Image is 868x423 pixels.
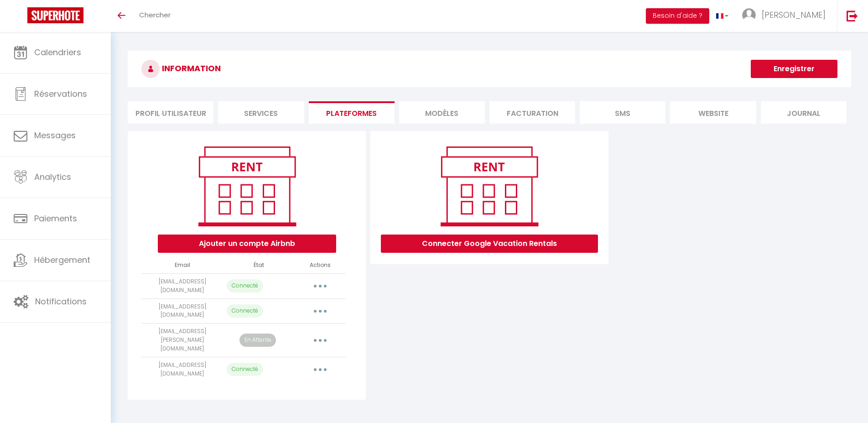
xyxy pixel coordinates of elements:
span: Notifications [35,296,87,307]
span: Messages [34,130,76,141]
button: Enregistrer [751,60,837,78]
h3: INFORMATION [128,51,851,87]
p: En Attente [239,334,276,347]
li: Journal [761,101,847,124]
li: MODÈLES [399,101,485,124]
span: Hébergement [34,254,90,266]
td: [EMAIL_ADDRESS][DOMAIN_NAME] [141,298,223,324]
td: [EMAIL_ADDRESS][DOMAIN_NAME] [141,357,223,382]
li: Profil Utilisateur [128,101,213,124]
li: website [670,101,756,124]
img: rent.png [431,142,547,230]
button: Connecter Google Vacation Rentals [381,235,598,253]
button: Besoin d'aide ? [646,8,709,24]
td: [EMAIL_ADDRESS][DOMAIN_NAME] [141,273,223,298]
img: rent.png [189,142,305,230]
span: Paiements [34,213,77,224]
span: Réservations [34,88,87,99]
span: Analytics [34,171,71,183]
span: Chercher [139,10,171,20]
p: Connecté [227,279,263,292]
span: [PERSON_NAME] [762,9,826,21]
li: SMS [580,101,665,124]
img: logout [847,10,858,21]
img: Super Booking [27,7,83,23]
li: Facturation [489,101,575,124]
li: Plateformes [309,101,395,124]
th: Actions [295,257,346,273]
span: Calendriers [34,47,81,58]
img: ... [742,8,756,22]
li: Services [218,101,304,124]
p: Connecté [227,363,263,376]
th: Email [141,257,223,273]
p: Connecté [227,304,263,318]
button: Ajouter un compte Airbnb [158,235,336,253]
td: [EMAIL_ADDRESS][PERSON_NAME][DOMAIN_NAME] [141,324,223,357]
th: État [223,257,295,273]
